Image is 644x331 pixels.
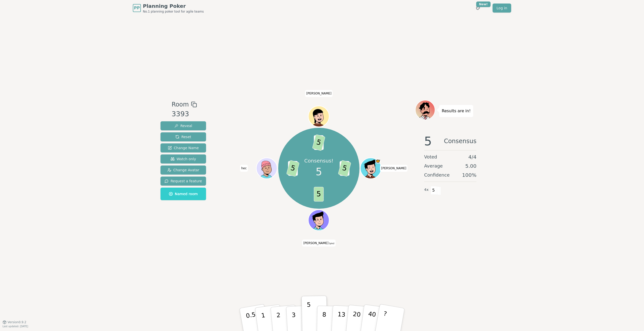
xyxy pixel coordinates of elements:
span: 5 [286,160,300,177]
span: Last updated: [DATE] [3,325,28,328]
p: Consensus! [304,157,334,164]
button: Version0.9.2 [3,320,26,324]
span: Click to change your name [240,165,248,172]
span: Reset [175,134,191,139]
span: Edgar is the host [375,158,381,164]
span: Room [172,100,189,109]
a: Log in [493,4,511,13]
span: Consensus [444,135,476,147]
span: Watch only [171,156,196,161]
span: (you) [329,242,335,245]
span: Click to change your name [302,240,336,247]
span: PP [134,5,140,11]
span: 4 / 4 [468,153,476,160]
span: Change Avatar [167,168,199,173]
p: Results are in! [442,107,471,115]
button: Watch only [160,154,206,163]
button: New! [473,4,482,13]
span: Average [424,162,443,170]
span: 4 x [424,187,429,193]
div: New! [476,2,491,7]
span: Click to change your name [380,165,408,172]
span: Voted [424,153,437,160]
button: Reveal [160,121,206,130]
span: 5 [424,135,432,147]
span: 5 [314,187,324,201]
button: Request a feature [160,177,206,186]
span: 5 [338,160,351,177]
span: Reveal [174,123,192,128]
span: Planning Poker [143,3,204,10]
p: 5 [307,301,311,328]
span: Change Name [168,145,199,150]
div: 3393 [172,109,197,119]
span: 100 % [462,172,476,179]
span: Version 0.9.2 [8,320,26,324]
span: No.1 planning poker tool for agile teams [143,10,204,14]
button: Click to change your avatar [309,210,329,230]
button: Named room [160,188,206,200]
button: Change Avatar [160,165,206,175]
span: 5 [431,186,436,195]
span: 5.00 [465,162,476,170]
span: 5 [316,164,322,179]
span: Click to change your name [305,90,333,97]
a: PPPlanning PokerNo.1 planning poker tool for agile teams [133,3,204,14]
span: 5 [312,134,326,151]
button: Reset [160,132,206,141]
span: Confidence [424,172,450,179]
span: Request a feature [165,179,202,184]
span: Named room [169,191,198,196]
button: Change Name [160,143,206,152]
